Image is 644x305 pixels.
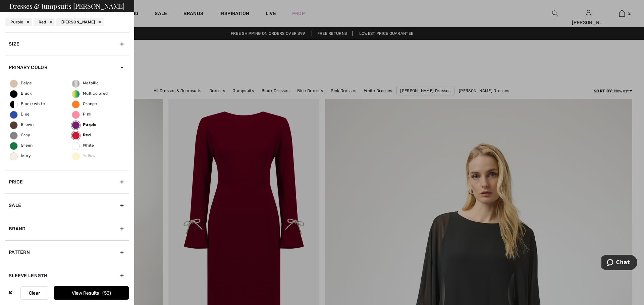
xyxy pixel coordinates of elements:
div: Pattern [5,240,129,264]
iframe: Opens a widget where you can chat to one of our agents [601,255,637,272]
button: View Results53 [54,286,129,300]
div: Red [34,18,55,26]
span: Green [10,143,33,148]
span: Black/white [10,101,45,106]
span: 53 [102,290,111,296]
div: Brand [5,217,129,240]
div: Price [5,170,129,194]
div: Size [5,32,129,56]
div: Purple [5,18,32,26]
button: Clear [20,286,48,300]
span: Beige [10,81,32,85]
span: Purple [72,122,97,127]
div: Primary Color [5,56,129,79]
div: Sleeve length [5,264,129,287]
span: Blue [10,112,30,117]
span: White [72,143,94,148]
div: ✖ [5,286,15,300]
span: Red [72,133,91,137]
div: Sale [5,194,129,217]
span: Ivory [10,153,31,158]
span: Black [10,91,32,96]
span: Yellow [72,153,96,158]
span: Brown [10,122,34,127]
span: Orange [72,101,97,106]
span: Gray [10,133,30,137]
div: [PERSON_NAME] [56,18,104,26]
span: Pink [72,112,91,117]
span: Metallic [72,81,99,85]
span: Multicolored [72,91,108,96]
